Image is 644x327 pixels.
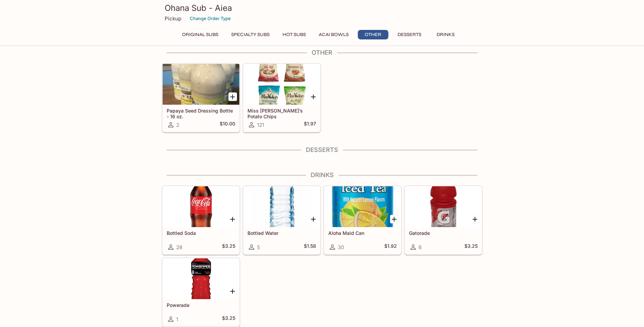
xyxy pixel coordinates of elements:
a: Bottled Soda28$3.25 [162,186,240,255]
div: Powerade [163,258,239,299]
span: 1 [176,316,178,323]
button: Add Miss Vicki’s Potato Chips [309,92,318,101]
button: Hot Subs [279,30,310,39]
span: 28 [176,244,182,251]
h5: $1.97 [304,121,316,129]
span: 5 [257,244,260,251]
button: Desserts [394,30,425,39]
span: 121 [257,122,264,128]
h5: Bottled Soda [167,230,235,236]
button: Drinks [430,30,461,39]
span: 6 [419,244,422,251]
button: Add Aloha Maid Can [390,215,399,223]
div: Bottled Soda [163,186,239,227]
h5: $3.25 [222,315,235,323]
a: Aloha Maid Can30$1.92 [324,186,401,255]
a: Papaya Seed Dressing Bottle - 16 oz.2$10.00 [162,64,240,132]
button: Add Papaya Seed Dressing Bottle - 16 oz. [228,92,237,101]
span: 30 [338,244,344,251]
h3: Ohana Sub - Aiea [165,3,480,13]
a: Gatorade6$3.25 [405,186,482,255]
button: Add Bottled Water [309,215,318,223]
button: Add Powerade [228,287,237,295]
button: Specialty Subs [227,30,273,39]
h5: Bottled Water [247,230,316,236]
div: Gatorade [405,186,482,227]
h4: Drinks [162,171,482,179]
h4: Other [162,49,482,56]
div: Papaya Seed Dressing Bottle - 16 oz. [163,64,239,105]
h4: Desserts [162,146,482,154]
span: 2 [176,122,179,128]
h5: $1.58 [304,243,316,251]
div: Aloha Maid Can [324,186,401,227]
a: Miss [PERSON_NAME]’s Potato Chips121$1.97 [243,64,320,132]
a: Powerade1$3.25 [162,258,240,327]
button: Change Order Type [187,13,234,24]
div: Bottled Water [243,186,320,227]
button: Add Gatorade [471,215,479,223]
p: Pickup [165,15,181,22]
h5: Gatorade [409,230,478,236]
h5: $3.25 [222,243,235,251]
button: Add Bottled Soda [228,215,237,223]
h5: Papaya Seed Dressing Bottle - 16 oz. [167,108,235,119]
div: Miss Vicki’s Potato Chips [243,64,320,105]
h5: $10.00 [220,121,235,129]
button: Original Subs [178,30,222,39]
h5: $3.25 [464,243,478,251]
h5: Miss [PERSON_NAME]’s Potato Chips [247,108,316,119]
h5: Powerade [167,302,235,308]
a: Bottled Water5$1.58 [243,186,320,255]
h5: $1.92 [384,243,397,251]
button: Other [358,30,388,39]
h5: Aloha Maid Can [328,230,397,236]
button: Acai Bowls [315,30,352,39]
